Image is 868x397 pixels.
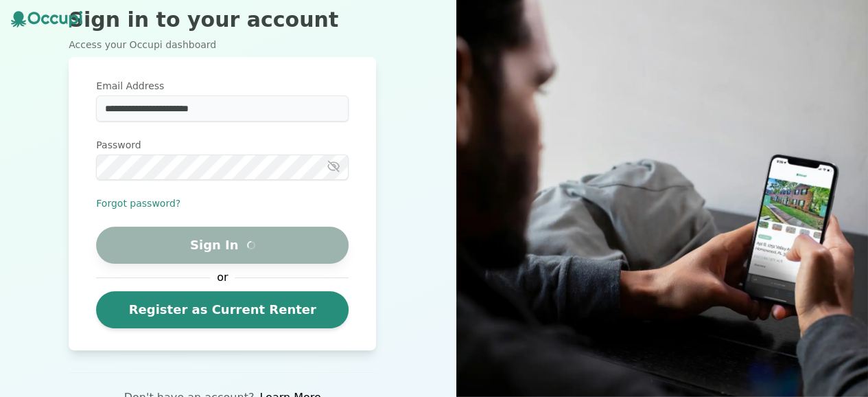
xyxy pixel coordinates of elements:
button: Forgot password? [96,196,180,210]
a: Register as Current Renter [96,291,349,328]
p: Access your Occupi dashboard [69,38,376,52]
span: or [210,269,235,286]
label: Email Address [96,79,349,93]
h2: Sign in to your account [69,8,376,32]
label: Password [96,138,349,152]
